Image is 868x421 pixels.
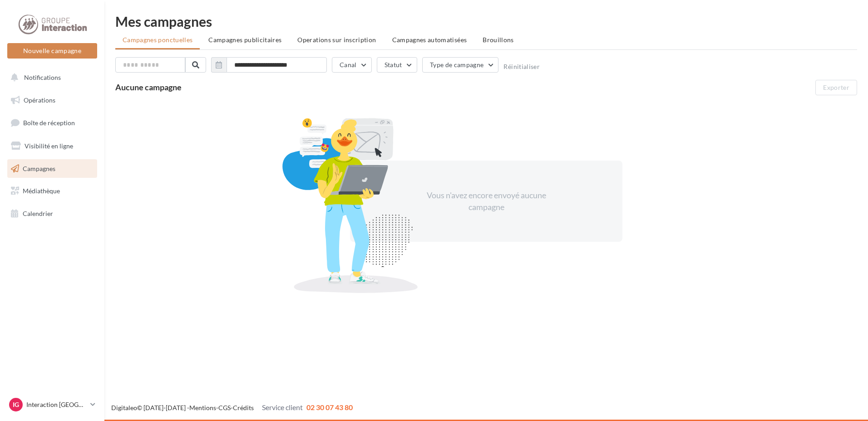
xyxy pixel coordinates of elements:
span: Boîte de réception [23,119,75,127]
span: IG [13,400,19,409]
span: Calendrier [23,210,53,217]
span: Campagnes [23,164,55,172]
div: Vous n'avez encore envoyé aucune campagne [408,190,564,213]
span: Notifications [24,73,61,81]
a: Boîte de réception [5,113,99,132]
button: Exporter [815,80,857,95]
span: Opérations [24,96,55,104]
span: Médiathèque [23,187,60,195]
a: IG Interaction [GEOGRAPHIC_DATA] [7,396,97,413]
button: Canal [332,57,372,73]
a: Campagnes [5,159,99,178]
a: Médiathèque [5,181,99,201]
a: Digitaleo [111,404,137,411]
span: Aucune campagne [115,82,182,92]
span: Visibilité en ligne [25,142,73,150]
div: Mes campagnes [115,15,857,28]
span: Operations sur inscription [297,36,376,44]
a: Mentions [189,404,216,411]
button: Type de campagne [422,57,499,73]
span: Service client [262,403,303,411]
span: Brouillons [483,36,514,44]
span: © [DATE]-[DATE] - - - [111,404,353,411]
button: Nouvelle campagne [7,43,97,59]
a: CGS [218,404,231,411]
span: Campagnes automatisées [392,36,467,44]
a: Opérations [5,91,99,110]
span: Campagnes publicitaires [208,36,281,44]
a: Crédits [233,404,254,411]
a: Calendrier [5,204,99,223]
button: Notifications [5,68,95,87]
a: Visibilité en ligne [5,137,99,156]
span: 02 30 07 43 80 [306,403,353,411]
button: Réinitialiser [503,63,540,70]
p: Interaction [GEOGRAPHIC_DATA] [26,400,87,409]
button: Statut [377,57,417,73]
